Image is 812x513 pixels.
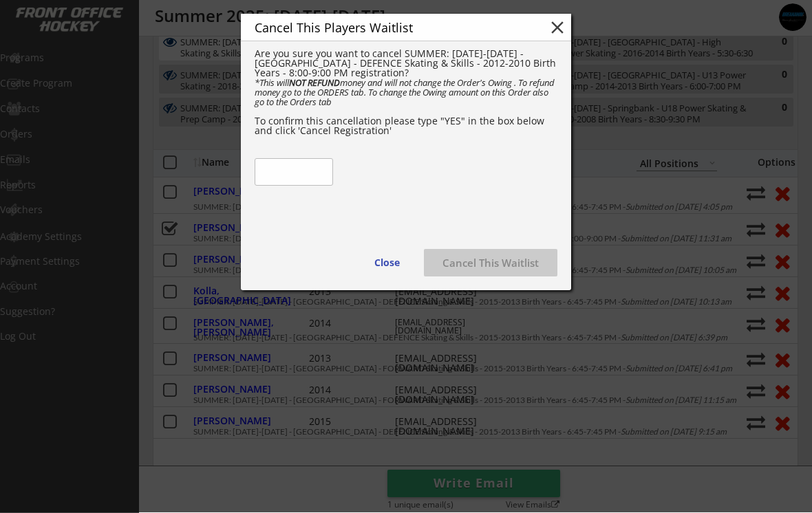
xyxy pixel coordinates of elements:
button: Close [358,249,416,276]
button: close [547,17,568,38]
div: Cancel This Players Waitlist [255,21,526,34]
strong: NOT REFUND [289,76,340,89]
button: Cancel This Waitlist [424,249,557,276]
em: *This will money and will not change the Order's Owing . To refund money go to the ORDERS tab. To... [255,76,557,108]
div: Are you sure you want to cancel SUMMER: [DATE]-[DATE] - [GEOGRAPHIC_DATA] - DEFENCE Skating & Ski... [255,49,557,135]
